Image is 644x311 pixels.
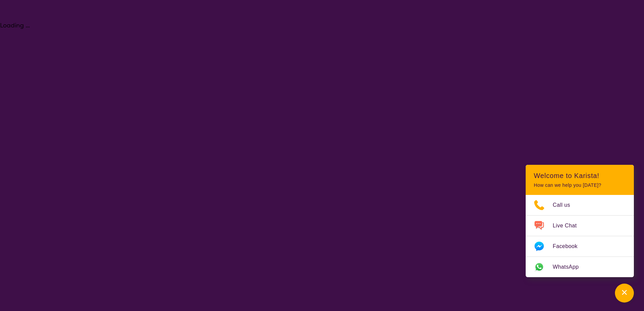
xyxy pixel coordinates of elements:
ul: Choose channel [526,195,634,277]
h2: Welcome to Karista! [534,172,626,180]
button: Channel Menu [615,284,634,303]
span: Live Chat [553,221,585,231]
span: WhatsApp [553,262,587,272]
div: Channel Menu [526,165,634,277]
a: Web link opens in a new tab. [526,257,634,277]
span: Call us [553,200,578,210]
p: How can we help you [DATE]? [534,182,626,188]
span: Facebook [553,241,586,251]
